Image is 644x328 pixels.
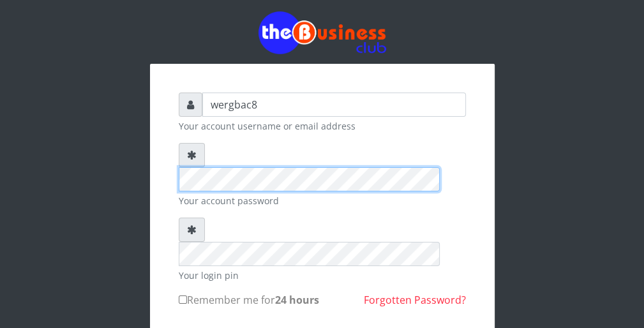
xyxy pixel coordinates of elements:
b: 24 hours [275,293,319,307]
label: Remember me for [179,292,319,308]
a: Forgotten Password? [364,293,466,307]
input: Remember me for24 hours [179,295,187,304]
small: Your login pin [179,269,466,282]
small: Your account username or email address [179,119,466,133]
input: Username or email address [202,93,466,117]
small: Your account password [179,194,466,207]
